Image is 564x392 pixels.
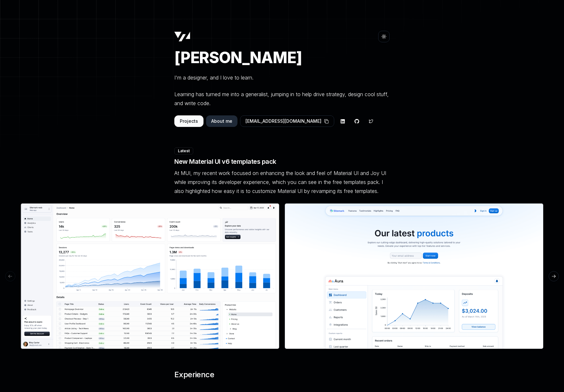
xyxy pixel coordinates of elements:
button: About me [206,115,237,127]
h1: [PERSON_NAME] [174,50,390,65]
h3: Experience [174,370,390,380]
img: Landing Page [285,203,543,349]
div: Latest [174,147,193,154]
h4: New Material UI v6 templates pack [174,157,390,166]
button: Projects [174,115,203,127]
img: Dashboard [21,203,279,349]
p: Learning has turned me into a generalist, jumping in to help drive strategy, design cool stuff, a... [174,90,390,108]
p: I'm a designer, and I love to learn. [174,73,390,82]
p: At MUI, my recent work focused on enhancing the look and feel of Material UI and Joy UI while imp... [174,169,390,196]
button: [EMAIL_ADDRESS][DOMAIN_NAME] [240,115,334,127]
